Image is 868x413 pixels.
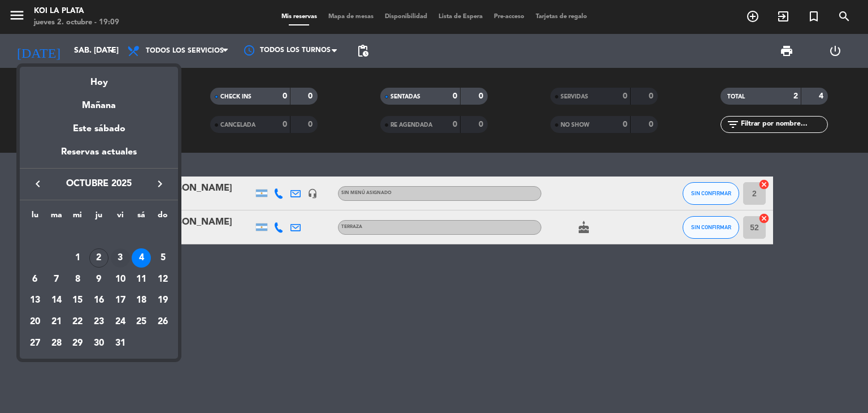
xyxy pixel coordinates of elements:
[152,269,173,290] td: 12 de octubre de 2025
[153,177,167,191] i: keyboard_arrow_right
[111,312,130,332] div: 24
[152,311,173,333] td: 26 de octubre de 2025
[131,311,153,333] td: 25 de octubre de 2025
[67,311,88,333] td: 22 de octubre de 2025
[131,209,153,226] th: sábado
[68,291,87,310] div: 15
[132,291,151,310] div: 18
[152,209,173,226] th: domingo
[24,311,46,333] td: 20 de octubre de 2025
[153,291,172,310] div: 19
[47,270,66,289] div: 7
[24,333,46,354] td: 27 de octubre de 2025
[46,311,67,333] td: 21 de octubre de 2025
[150,177,170,191] button: keyboard_arrow_right
[46,209,67,226] th: martes
[153,312,172,332] div: 26
[110,269,131,290] td: 10 de octubre de 2025
[20,145,178,168] div: Reservas actuales
[88,209,110,226] th: jueves
[132,270,151,289] div: 11
[46,269,67,290] td: 7 de octubre de 2025
[67,209,88,226] th: miércoles
[88,269,110,290] td: 9 de octubre de 2025
[88,311,110,333] td: 23 de octubre de 2025
[110,311,131,333] td: 24 de octubre de 2025
[131,290,153,311] td: 18 de octubre de 2025
[47,334,66,353] div: 28
[111,291,130,310] div: 17
[25,270,45,289] div: 6
[88,290,110,311] td: 16 de octubre de 2025
[132,248,151,268] div: 4
[25,334,45,353] div: 27
[25,291,45,310] div: 13
[89,334,108,353] div: 30
[131,247,153,269] td: 4 de octubre de 2025
[68,334,87,353] div: 29
[68,312,87,332] div: 22
[153,248,172,268] div: 5
[89,248,108,268] div: 2
[20,113,178,145] div: Este sábado
[153,270,172,289] div: 12
[31,177,45,191] i: keyboard_arrow_left
[88,247,110,269] td: 2 de octubre de 2025
[24,209,46,226] th: lunes
[48,177,150,191] span: octubre 2025
[46,290,67,311] td: 14 de octubre de 2025
[24,226,173,247] td: OCT.
[67,269,88,290] td: 8 de octubre de 2025
[88,333,110,354] td: 30 de octubre de 2025
[68,270,87,289] div: 8
[47,312,66,332] div: 21
[20,90,178,113] div: Mañana
[131,269,153,290] td: 11 de octubre de 2025
[68,248,87,268] div: 1
[25,312,45,332] div: 20
[67,290,88,311] td: 15 de octubre de 2025
[24,290,46,311] td: 13 de octubre de 2025
[46,333,67,354] td: 28 de octubre de 2025
[67,333,88,354] td: 29 de octubre de 2025
[110,290,131,311] td: 17 de octubre de 2025
[67,247,88,269] td: 1 de octubre de 2025
[89,312,108,332] div: 23
[111,248,130,268] div: 3
[111,270,130,289] div: 10
[110,333,131,354] td: 31 de octubre de 2025
[111,334,130,353] div: 31
[20,67,178,90] div: Hoy
[110,247,131,269] td: 3 de octubre de 2025
[24,269,46,290] td: 6 de octubre de 2025
[89,291,108,310] div: 16
[110,209,131,226] th: viernes
[132,312,151,332] div: 25
[47,291,66,310] div: 14
[152,290,173,311] td: 19 de octubre de 2025
[28,177,48,191] button: keyboard_arrow_left
[89,270,108,289] div: 9
[152,247,173,269] td: 5 de octubre de 2025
